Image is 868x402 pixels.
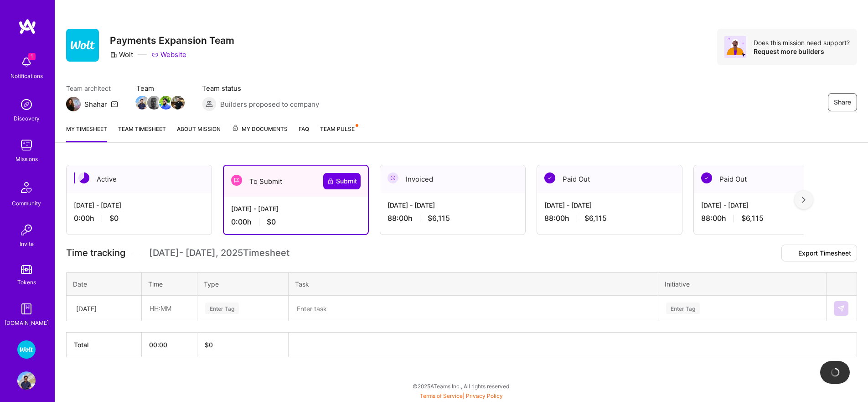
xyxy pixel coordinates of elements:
[21,265,32,274] img: tokens
[537,165,682,193] div: Paid Out
[724,36,746,58] img: Avatar
[299,124,309,142] a: FAQ
[231,204,361,214] div: [DATE] - [DATE]
[320,125,355,132] span: Team Pulse
[66,97,81,111] img: Team Architect
[67,333,142,357] th: Total
[466,392,503,399] a: Privacy Policy
[76,303,97,313] div: [DATE]
[387,200,518,210] div: [DATE] - [DATE]
[148,95,160,110] a: Team Member Avatar
[17,53,36,71] img: bell
[17,340,36,359] img: Wolt - Fintech: Payments Expansion Team
[387,214,518,223] div: 88:00 h
[66,124,107,142] a: My timesheet
[289,273,658,296] th: Task
[666,301,700,315] div: Enter Tag
[142,296,196,320] input: HH:MM
[12,198,41,208] div: Community
[205,341,213,349] span: $ 0
[66,29,99,62] img: Company Logo
[701,172,712,183] img: Paid Out
[781,245,857,261] button: Export Timesheet
[544,214,675,223] div: 88:00 h
[74,214,204,223] div: 0:00 h
[147,96,161,110] img: Team Member Avatar
[18,18,36,35] img: logo
[267,217,276,227] span: $0
[387,172,398,183] img: Invoiced
[118,124,166,142] a: Team timesheet
[28,53,36,60] span: 1
[323,173,361,189] button: Submit
[15,371,38,390] a: User Avatar
[544,200,675,210] div: [DATE] - [DATE]
[111,100,118,108] i: icon Mail
[15,154,38,164] div: Missions
[17,221,36,239] img: Invite
[754,38,850,47] div: Does this mission need support?
[135,96,149,110] img: Team Member Avatar
[802,197,806,203] img: right
[694,165,839,193] div: Paid Out
[177,124,221,142] a: About Mission
[584,214,607,223] span: $6,115
[232,124,288,142] a: My Documents
[14,114,40,123] div: Discovery
[220,99,319,109] span: Builders proposed to company
[420,392,503,399] span: |
[66,84,118,93] span: Team architect
[67,165,212,193] div: Active
[136,84,184,93] span: Team
[232,124,288,134] span: My Documents
[110,51,117,58] i: icon CompanyGray
[159,96,173,110] img: Team Member Avatar
[701,200,832,210] div: [DATE] - [DATE]
[202,97,217,111] img: Builders proposed to company
[142,333,197,357] th: 00:00
[327,177,357,186] span: Submit
[834,98,851,107] span: Share
[831,368,840,377] img: loading
[15,177,37,198] img: Community
[20,239,34,249] div: Invite
[126,306,130,311] i: icon Chevron
[67,273,142,296] th: Date
[544,172,555,183] img: Paid Out
[15,340,38,359] a: Wolt - Fintech: Payments Expansion Team
[66,247,125,259] span: Time tracking
[109,214,119,223] span: $0
[148,279,191,289] div: Time
[231,175,242,186] img: To Submit
[5,318,49,328] div: [DOMAIN_NAME]
[701,214,832,223] div: 88:00 h
[205,301,239,315] div: Enter Tag
[17,136,36,154] img: teamwork
[837,305,845,312] img: Submit
[420,392,463,399] a: Terms of Service
[78,172,89,183] img: Active
[17,277,36,287] div: Tokens
[741,214,764,223] span: $6,115
[828,93,857,111] button: Share
[84,99,107,109] div: Shahar
[665,279,820,289] div: Initiative
[320,124,357,142] a: Team Pulse
[74,200,204,210] div: [DATE] - [DATE]
[136,95,148,110] a: Team Member Avatar
[428,214,450,223] span: $6,115
[17,95,36,114] img: discovery
[160,95,172,110] a: Team Member Avatar
[231,217,361,227] div: 0:00 h
[754,47,850,56] div: Request more builders
[380,165,525,193] div: Invoiced
[151,50,186,59] a: Website
[787,251,795,257] i: icon Download
[197,273,289,296] th: Type
[110,35,234,46] h3: Payments Expansion Team
[17,371,36,390] img: User Avatar
[202,84,319,93] span: Team status
[10,71,43,81] div: Notifications
[149,247,289,259] span: [DATE] - [DATE] , 2025 Timesheet
[17,300,36,318] img: guide book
